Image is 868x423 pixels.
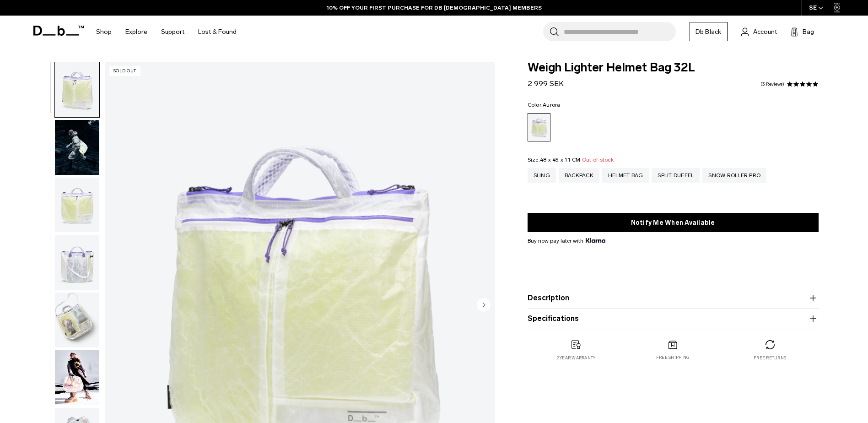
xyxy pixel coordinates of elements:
[528,293,819,304] button: Description
[586,238,605,243] img: {"height" => 20, "alt" => "Klarna"}
[54,292,100,348] button: Weigh_Lighter_Helmet_Bag_32L_4.png
[556,355,596,361] p: 2 year warranty
[109,66,140,76] p: Sold Out
[198,16,237,48] a: Lost & Found
[543,102,561,108] span: Aurora
[803,27,814,37] span: Bag
[55,178,99,233] img: Weigh_Lighter_Helmet_Bag_32L_2.png
[55,293,99,347] img: Weigh_Lighter_Helmet_Bag_32L_4.png
[54,234,100,290] button: Weigh_Lighter_Helmet_Bag_32L_3.png
[55,120,99,175] img: Weigh_Lighter_Helmetbag_32L_Lifestyle.png
[161,16,184,48] a: Support
[791,26,814,37] button: Bag
[702,168,766,183] a: Snow Roller Pro
[559,168,599,183] a: Backpack
[690,22,728,41] a: Db Black
[54,177,100,233] button: Weigh_Lighter_Helmet_Bag_32L_2.png
[477,298,491,313] button: Next slide
[55,62,99,117] img: Weigh_Lighter_Helmet_Bag_32L_1.png
[540,157,581,163] span: 48 x 45 x 11 CM
[54,119,100,175] button: Weigh_Lighter_Helmetbag_32L_Lifestyle.png
[582,157,614,163] span: Out of stock
[760,82,784,87] a: 3 reviews
[741,26,777,37] a: Account
[528,113,550,141] a: Aurora
[602,168,649,183] a: Helmet Bag
[125,16,147,48] a: Explore
[528,237,605,245] span: Buy now pay later with
[528,213,819,232] button: Notify Me When Available
[528,157,614,163] legend: Size:
[656,354,690,361] p: Free shipping
[528,79,564,88] span: 2 999 SEK
[327,4,542,12] a: 10% OFF YOUR FIRST PURCHASE FOR DB [DEMOGRAPHIC_DATA] MEMBERS
[89,16,243,48] nav: Main Navigation
[753,27,777,37] span: Account
[54,350,100,406] button: Weigh Lighter Helmet Bag 32L Aurora
[54,62,100,118] button: Weigh_Lighter_Helmet_Bag_32L_1.png
[55,235,99,290] img: Weigh_Lighter_Helmet_Bag_32L_3.png
[528,102,561,108] legend: Color:
[754,355,786,361] p: Free returns
[96,16,112,48] a: Shop
[652,168,700,183] a: Split Duffel
[55,350,99,405] img: Weigh Lighter Helmet Bag 32L Aurora
[528,62,819,74] span: Weigh Lighter Helmet Bag 32L
[528,168,556,183] a: Sling
[528,313,819,324] button: Specifications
